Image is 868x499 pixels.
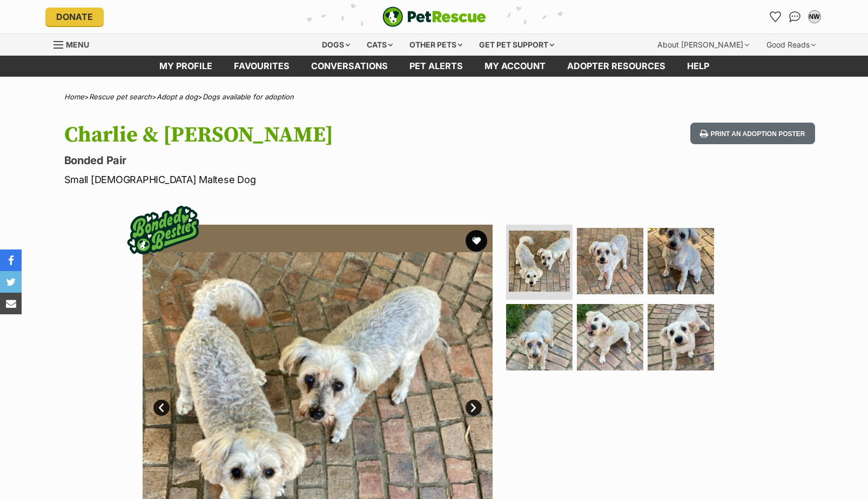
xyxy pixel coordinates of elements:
[786,8,804,25] a: Conversations
[650,34,757,56] div: About [PERSON_NAME]
[382,6,486,27] img: logo-e224e6f780fb5917bec1dbf3a21bbac754714ae5b6737aabdf751b685950b380.svg
[149,56,223,77] a: My profile
[577,304,643,370] img: Photo of Charlie & Isa
[806,8,823,25] button: My account
[399,56,474,77] a: Pet alerts
[767,8,784,25] a: Favourites
[89,92,152,101] a: Rescue pet search
[676,56,720,77] a: Help
[789,11,800,22] img: chat-41dd97257d64d25036548639549fe6c8038ab92f7586957e7f3b1b290dea8141.svg
[648,228,714,294] img: Photo of Charlie & Isa
[359,34,400,56] div: Cats
[382,6,486,27] a: PetRescue
[648,304,714,370] img: Photo of Charlie & Isa
[690,123,815,145] button: Print an adoption poster
[506,304,573,370] img: Photo of Charlie & Isa
[64,153,521,168] p: Bonded Pair
[157,92,198,101] a: Adopt a dog
[809,11,820,22] div: NW
[66,40,89,49] span: Menu
[203,92,294,101] a: Dogs available for adoption
[466,400,482,416] a: Next
[120,187,206,273] img: bonded besties
[153,400,170,416] a: Prev
[53,34,97,53] a: Menu
[466,230,487,252] button: favourite
[223,56,300,77] a: Favourites
[474,56,556,77] a: My account
[314,34,358,56] div: Dogs
[556,56,676,77] a: Adopter resources
[767,8,823,25] ul: Account quick links
[45,8,104,26] a: Donate
[577,228,643,294] img: Photo of Charlie & Isa
[37,93,831,101] div: > > >
[64,123,521,147] h1: Charlie & [PERSON_NAME]
[402,34,470,56] div: Other pets
[64,172,521,187] p: Small [DEMOGRAPHIC_DATA] Maltese Dog
[472,34,562,56] div: Get pet support
[759,34,823,56] div: Good Reads
[300,56,399,77] a: conversations
[509,231,570,292] img: Photo of Charlie & Isa
[64,92,84,101] a: Home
